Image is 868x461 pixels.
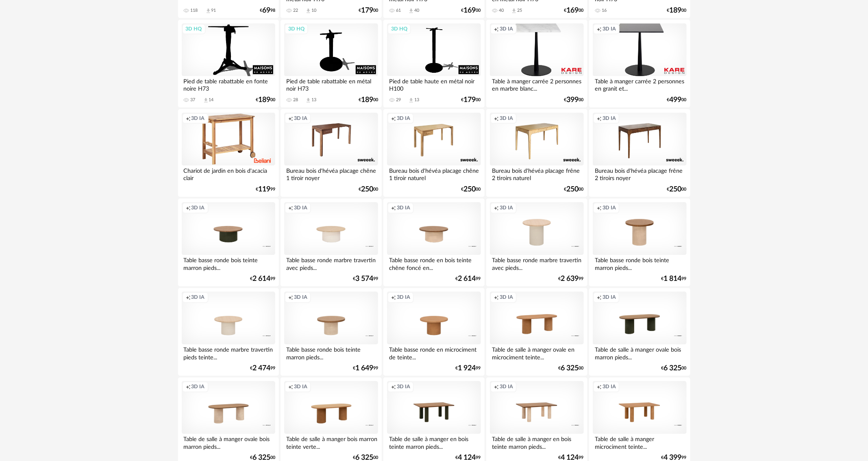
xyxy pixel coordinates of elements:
span: Creation icon [391,115,396,122]
a: Creation icon 3D IA Table basse ronde marbre travertin avec pieds... €2 63999 [486,198,587,286]
span: 1 649 [355,365,373,371]
div: € 00 [256,97,275,103]
span: Creation icon [494,115,499,122]
span: 119 [258,187,270,192]
div: € 00 [353,455,378,461]
span: Creation icon [597,115,602,122]
span: 2 639 [561,276,579,282]
a: Creation icon 3D IA Table basse ronde bois teinte marron pieds... €1 81499 [589,198,690,286]
span: 250 [567,187,579,192]
div: € 99 [559,455,584,461]
span: 4 124 [458,455,476,461]
div: € 99 [353,276,378,282]
span: Download icon [511,8,517,14]
span: 3D IA [603,294,616,300]
div: Table basse ronde en bois teinte chêne foncé en... [387,255,481,271]
span: 6 325 [561,365,579,371]
span: 2 474 [252,365,270,371]
div: € 00 [564,97,584,103]
span: 2 614 [252,276,270,282]
span: Download icon [305,97,311,103]
span: Creation icon [597,26,602,32]
a: Creation icon 3D IA Table basse ronde bois teinte marron pieds... €1 64999 [281,288,381,376]
span: Creation icon [288,383,293,390]
div: € 98 [260,8,275,13]
a: Creation icon 3D IA Table de salle à manger ovale bois marron pieds... €6 32500 [589,288,690,376]
div: € 00 [359,8,378,13]
span: 179 [464,97,476,103]
div: € 99 [250,365,275,371]
div: 91 [211,8,216,13]
span: 3D IA [500,204,513,211]
div: 40 [499,8,504,13]
span: Download icon [408,97,414,103]
span: 3D IA [397,115,410,122]
span: Download icon [203,97,209,103]
a: 3D HQ Pied de table rabattable en métal noir H73 28 Download icon 13 €18900 [281,20,381,107]
div: Table à manger carrée 2 personnes en granit et... [593,76,686,92]
div: 25 [517,8,522,13]
div: 3D HQ [387,24,411,34]
div: 40 [414,8,419,13]
a: Creation icon 3D IA Bureau bois d'hévéa placage frêne 2 tiroirs noyer €25000 [589,109,690,197]
span: Creation icon [494,294,499,300]
span: 6 325 [664,365,682,371]
div: € 99 [456,455,481,461]
span: 169 [567,8,579,13]
span: 189 [361,97,373,103]
div: € 00 [667,187,687,192]
div: Table de salle à manger ovale bois marron pieds... [182,434,275,450]
div: € 00 [667,97,687,103]
div: Bureau bois d'hévéa placage chêne 1 tiroir noyer [284,165,378,182]
div: € 00 [559,365,584,371]
div: € 99 [353,365,378,371]
div: 22 [293,8,298,13]
span: Creation icon [186,204,191,211]
span: 2 614 [458,276,476,282]
span: 1 924 [458,365,476,371]
span: 399 [567,97,579,103]
span: Creation icon [391,383,396,390]
span: Creation icon [391,204,396,211]
a: Creation icon 3D IA Table basse ronde marbre travertin pieds teinte... €2 47499 [178,288,279,376]
div: Pied de table haute en métal noir H100 [387,76,481,92]
span: 3 574 [355,276,373,282]
span: 3D IA [397,383,410,390]
div: 14 [209,97,214,103]
span: 3D IA [397,204,410,211]
span: 1 814 [664,276,682,282]
span: 6 325 [355,455,373,461]
div: Table basse ronde marbre travertin pieds teinte... [182,344,275,361]
span: Creation icon [186,294,191,300]
div: 16 [602,8,607,13]
span: 3D IA [500,26,513,32]
span: 3D IA [191,115,205,122]
div: € 99 [456,276,481,282]
span: 3D IA [603,383,616,390]
span: 3D IA [191,294,205,300]
div: 13 [414,97,419,103]
div: € 00 [564,8,584,13]
div: € 00 [661,365,687,371]
span: Creation icon [288,115,293,122]
span: 3D IA [294,204,307,211]
span: Download icon [408,8,414,14]
div: Table basse ronde bois teinte marron pieds... [284,344,378,361]
span: 3D IA [603,26,616,32]
span: 3D IA [397,294,410,300]
div: € 00 [461,8,481,13]
span: Creation icon [597,294,602,300]
span: Download icon [305,8,311,14]
div: Chariot de jardin en bois d'acacia clair [182,165,275,182]
span: Creation icon [597,383,602,390]
span: 179 [361,8,373,13]
a: Creation icon 3D IA Table basse ronde marbre travertin avec pieds... €3 57499 [281,198,381,286]
a: 3D HQ Pied de table rabattable en fonte noire H73 37 Download icon 14 €18900 [178,20,279,107]
div: € 99 [456,365,481,371]
span: Creation icon [494,204,499,211]
a: Creation icon 3D IA Bureau bois d'hévéa placage frêne 2 tiroirs naturel €25000 [486,109,587,197]
span: 6 325 [252,455,270,461]
span: 3D IA [500,383,513,390]
a: Creation icon 3D IA Table de salle à manger ovale en microciment teinte... €6 32500 [486,288,587,376]
a: Creation icon 3D IA Table basse ronde bois teinte marron pieds... €2 61499 [178,198,279,286]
